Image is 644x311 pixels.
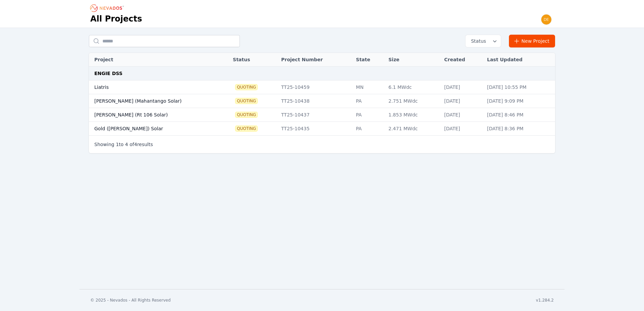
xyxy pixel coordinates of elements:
[353,94,385,108] td: PA
[116,142,119,147] span: 1
[441,122,484,136] td: [DATE]
[385,80,441,94] td: 6.1 MWdc
[484,94,555,108] td: [DATE] 9:09 PM
[89,108,555,122] tr: [PERSON_NAME] (Rt 106 Solar)QuotingTT25-10437PA1.853 MWdc[DATE][DATE] 8:46 PM
[465,35,501,47] button: Status
[509,35,555,47] a: New Project
[89,122,555,136] tr: Gold ([PERSON_NAME]) SolarQuotingTT25-10435PA2.471 MWdc[DATE][DATE] 8:36 PM
[385,94,441,108] td: 2.751 MWdc
[353,80,385,94] td: MN
[89,108,219,122] td: [PERSON_NAME] (Rt 106 Solar)
[235,112,257,117] span: Quoting
[385,53,441,67] th: Size
[541,14,552,25] img: derek.lu@engie.com
[484,108,555,122] td: [DATE] 8:46 PM
[536,298,554,303] div: v1.284.2
[235,98,257,104] span: Quoting
[89,122,219,136] td: Gold ([PERSON_NAME]) Solar
[235,84,257,90] span: Quoting
[134,142,137,147] span: 4
[89,67,555,80] td: ENGIE DSS
[278,53,353,67] th: Project Number
[353,122,385,136] td: PA
[89,53,219,67] th: Project
[94,141,153,148] p: Showing to of results
[353,53,385,67] th: State
[278,80,353,94] td: TT25-10459
[278,122,353,136] td: TT25-10435
[385,108,441,122] td: 1.853 MWdc
[89,80,219,94] td: Liatris
[90,298,171,303] div: © 2025 - Nevados - All Rights Reserved
[89,80,555,94] tr: LiatrisQuotingTT25-10459MN6.1 MWdc[DATE][DATE] 10:55 PM
[441,94,484,108] td: [DATE]
[89,94,219,108] td: [PERSON_NAME] (Mahantango Solar)
[90,13,142,24] h1: All Projects
[441,53,484,67] th: Created
[441,108,484,122] td: [DATE]
[125,142,128,147] span: 4
[385,122,441,136] td: 2.471 MWdc
[484,80,555,94] td: [DATE] 10:55 PM
[353,108,385,122] td: PA
[229,53,278,67] th: Status
[441,80,484,94] td: [DATE]
[278,94,353,108] td: TT25-10438
[235,126,257,131] span: Quoting
[484,53,555,67] th: Last Updated
[484,122,555,136] td: [DATE] 8:36 PM
[90,3,126,13] nav: Breadcrumb
[89,94,555,108] tr: [PERSON_NAME] (Mahantango Solar)QuotingTT25-10438PA2.751 MWdc[DATE][DATE] 9:09 PM
[278,108,353,122] td: TT25-10437
[468,38,486,44] span: Status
